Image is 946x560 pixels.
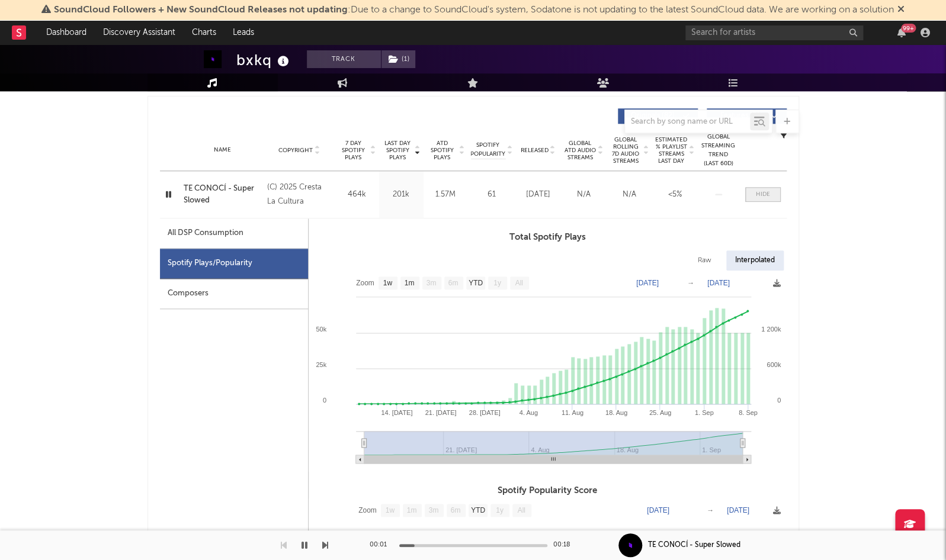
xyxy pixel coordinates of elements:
div: Composers [160,279,308,309]
text: 21. [DATE] [425,409,456,416]
text: 4. Aug [519,409,537,416]
text: 1y [493,279,501,287]
span: SoundCloud Followers + New SoundCloud Releases not updating [54,5,348,15]
text: Zoom [356,279,374,287]
div: Global Streaming Trend (Last 60D) [701,133,736,168]
h3: Total Spotify Plays [309,230,787,244]
span: Global Rolling 7D Audio Streams [610,136,642,165]
text: [DATE] [727,506,749,514]
text: 1. Sep [694,409,713,416]
text: 1m [406,506,416,514]
text: 28. [DATE] [469,409,500,416]
span: Estimated % Playlist Streams Last Day [655,136,688,165]
span: Released [521,147,549,154]
span: Copyright [278,147,313,154]
div: Interpolated [726,250,784,271]
div: 00:18 [553,538,577,552]
text: [DATE] [647,506,669,514]
div: All DSP Consumption [168,226,243,240]
text: 0 [777,397,780,404]
div: bxkq [236,50,292,70]
div: N/A [564,189,604,201]
div: Name [184,146,261,155]
a: Discovery Assistant [95,21,184,44]
text: [DATE] [636,279,659,287]
text: [DATE] [707,279,730,287]
div: Spotify Plays/Popularity [160,249,308,279]
div: 1.57M [426,189,465,201]
div: All DSP Consumption [160,218,308,249]
span: : Due to a change to SoundCloud's system, Sodatone is not updating to the latest SoundCloud data.... [54,5,894,15]
text: 8. Sep [738,409,757,416]
text: 6m [448,279,458,287]
div: 00:01 [370,538,393,552]
span: Global ATD Audio Streams [564,140,597,161]
text: → [687,279,694,287]
input: Search for artists [685,25,863,40]
span: 7 Day Spotify Plays [338,140,369,161]
text: 3m [428,506,438,514]
div: 201k [382,189,421,201]
text: 1w [383,279,392,287]
text: 18. Aug [605,409,627,416]
a: Charts [184,21,225,44]
text: 50k [316,326,326,333]
h3: Spotify Popularity Score [309,484,787,498]
button: Originals(82) [618,108,698,124]
text: 0 [322,397,326,404]
text: 6m [450,506,460,514]
button: (1) [381,50,415,68]
text: All [515,279,522,287]
div: [DATE] [518,189,558,201]
span: ( 1 ) [381,50,416,68]
text: 1 200k [761,326,781,333]
input: Search by song name or URL [625,117,750,127]
text: 14. [DATE] [381,409,412,416]
text: 600k [767,361,781,368]
div: 464k [338,189,376,201]
div: TE CONOCÍ - Super Slowed [648,540,740,551]
text: 25k [316,361,326,368]
text: 25. Aug [649,409,671,416]
text: 3m [426,279,436,287]
div: <5% [655,189,695,201]
text: YTD [470,506,485,514]
span: Last Day Spotify Plays [382,140,413,161]
div: Raw [689,250,720,271]
text: Zoom [358,506,377,514]
button: 99+ [897,28,906,37]
text: → [707,506,714,514]
text: All [517,506,525,514]
div: 61 [471,189,512,201]
text: 1w [385,506,395,514]
text: 1y [496,506,504,514]
span: Spotify Popularity [470,141,505,159]
text: 1m [404,279,414,287]
div: N/A [610,189,649,201]
a: Dashboard [38,21,95,44]
span: Dismiss [897,5,905,15]
a: TE CONOCÍ - Super Slowed [184,183,261,206]
button: Features(32) [707,108,787,124]
div: (C) 2025 Cresta La Cultura [267,181,331,209]
button: Track [307,50,381,68]
text: 11. Aug [561,409,583,416]
span: ATD Spotify Plays [426,140,458,161]
a: Leads [225,21,262,44]
div: 99 + [901,24,916,33]
text: YTD [468,279,482,287]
